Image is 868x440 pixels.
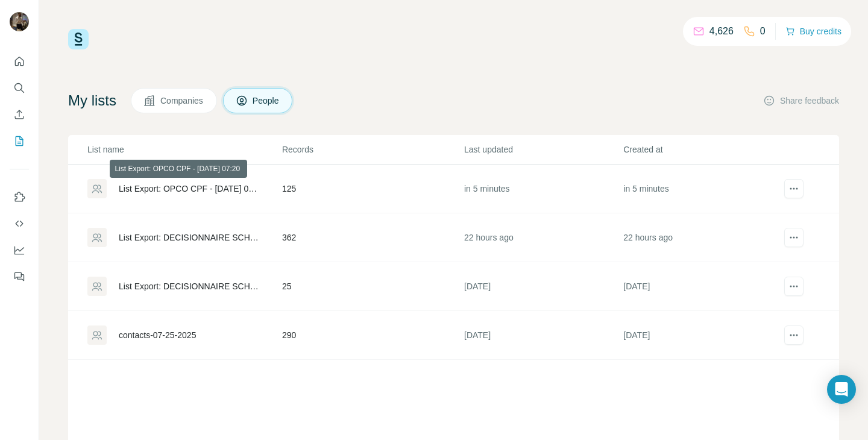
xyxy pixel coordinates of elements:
[119,329,196,341] div: contacts-07-25-2025
[10,213,29,234] button: Use Surfe API
[253,95,280,107] span: People
[281,165,464,213] td: 125
[464,213,623,262] td: 22 hours ago
[68,91,116,110] h4: My lists
[282,143,463,156] p: Records
[784,325,804,345] button: actions
[784,277,804,296] button: actions
[10,186,29,208] button: Use Surfe on LinkedIn
[119,280,262,292] div: List Export: DECISIONNAIRE SCHOOL - [DATE] 11:38
[10,12,29,31] img: Avatar
[119,231,262,244] div: List Export: DECISIONNAIRE SCHOOL - [DATE] 09:34
[281,213,464,262] td: 362
[784,179,804,198] button: actions
[785,23,841,40] button: Buy credits
[160,95,204,107] span: Companies
[623,143,781,156] p: Created at
[709,24,734,39] p: 4,626
[10,51,29,72] button: Quick start
[623,213,782,262] td: 22 hours ago
[10,77,29,99] button: Search
[87,143,281,156] p: List name
[10,266,29,288] button: Feedback
[784,228,804,247] button: actions
[10,239,29,261] button: Dashboard
[119,183,262,195] div: List Export: OPCO CPF - [DATE] 07:20
[623,262,782,311] td: [DATE]
[464,143,622,156] p: Last updated
[10,130,29,152] button: My lists
[68,29,89,49] img: Surfe Logo
[623,311,782,360] td: [DATE]
[763,95,839,107] button: Share feedback
[281,262,464,311] td: 25
[464,262,623,311] td: [DATE]
[464,311,623,360] td: [DATE]
[760,24,766,39] p: 0
[464,165,623,213] td: in 5 minutes
[281,311,464,360] td: 290
[827,375,856,404] div: Open Intercom Messenger
[623,165,782,213] td: in 5 minutes
[10,104,29,125] button: Enrich CSV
